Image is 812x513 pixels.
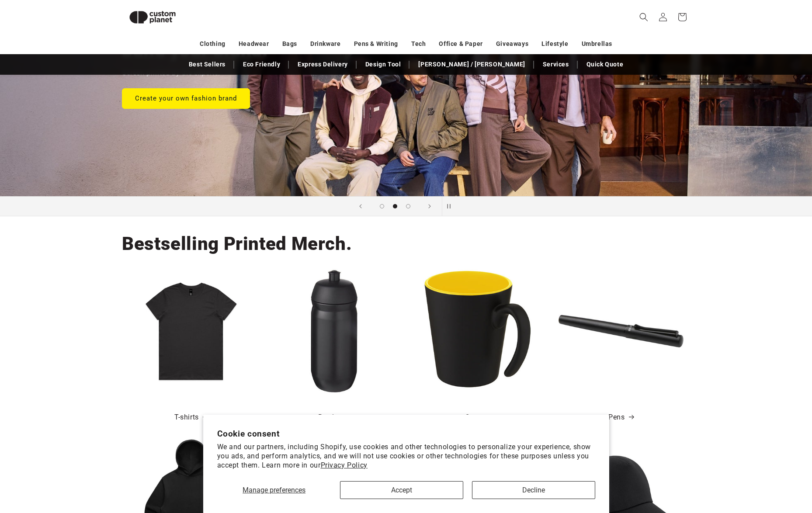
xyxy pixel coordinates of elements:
a: Pens [608,411,633,424]
a: Tech [411,36,426,52]
button: Load slide 3 of 3 [402,200,415,213]
a: Quick Quote [582,57,628,72]
button: Manage preferences [217,481,331,499]
a: [PERSON_NAME] / [PERSON_NAME] [414,57,529,72]
a: Umbrellas [582,36,612,52]
img: HydroFlex™ 500 ml squeezy sport bottle [272,269,397,394]
button: Load slide 1 of 3 [375,200,389,213]
button: Next slide [420,197,439,216]
a: Design Tool [361,57,406,72]
p: Screen printed by the experts. [122,67,220,80]
button: Load slide 2 of 3 [389,200,402,213]
a: Express Delivery [293,57,352,72]
a: Bags [282,36,297,52]
a: Cups [465,411,490,424]
iframe: Chat Widget [662,419,812,513]
a: Clothing [200,36,226,52]
a: Lifestyle [541,36,568,52]
img: Oli 360 ml ceramic mug with handle [415,269,540,394]
img: Custom Planet [122,3,183,31]
a: Create your own fashion brand [122,88,250,108]
a: Privacy Policy [321,461,368,469]
a: Bottles [318,411,350,424]
a: Best Sellers [184,57,230,72]
button: Accept [340,481,463,499]
p: We and our partners, including Shopify, use cookies and other technologies to personalize your ex... [217,443,595,470]
a: Giveaways [496,36,528,52]
a: Eco Friendly [239,57,285,72]
button: Pause slideshow [442,197,461,216]
h2: Cookie consent [217,429,595,439]
a: Drinkware [310,36,340,52]
button: Decline [472,481,595,499]
h2: Bestselling Printed Merch. [122,232,352,256]
span: Manage preferences [243,486,305,494]
a: T-shirts [174,411,208,424]
a: Headwear [239,36,269,52]
a: Pens & Writing [354,36,398,52]
summary: Search [634,7,653,27]
a: Office & Paper [439,36,482,52]
a: Services [538,57,573,72]
button: Previous slide [351,197,370,216]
